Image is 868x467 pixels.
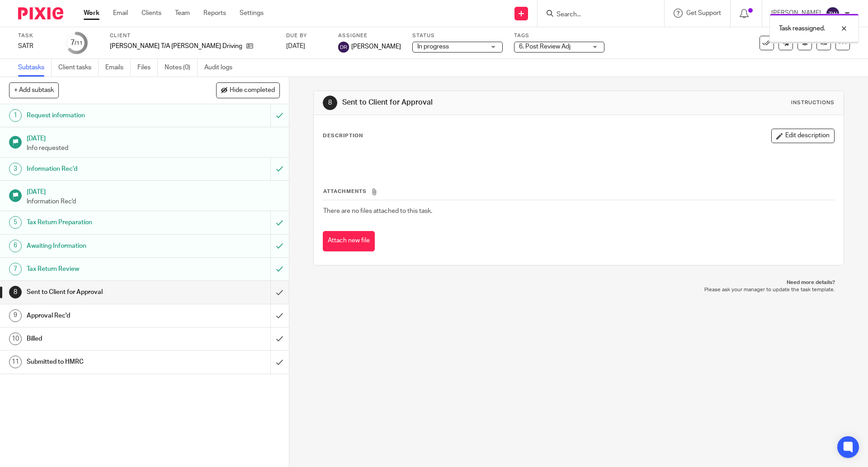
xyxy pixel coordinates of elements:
button: Hide completed [216,82,280,98]
div: 11 [9,356,22,368]
label: Assignee [338,32,401,39]
a: Notes (0) [165,59,198,77]
div: 1 [9,109,22,122]
div: 7 [71,38,83,48]
h1: [DATE] [27,185,280,197]
span: Hide completed [230,87,275,94]
div: 3 [9,163,22,175]
h1: Sent to Client for Approval [342,98,598,107]
div: 10 [9,332,22,345]
div: 8 [9,286,22,298]
h1: Request information [27,109,183,122]
div: 5 [9,216,22,229]
div: 9 [9,309,22,322]
img: Pixie [18,7,63,19]
h1: Tax Return Preparation [27,216,183,229]
div: SATR [18,42,54,51]
span: Attachments [323,189,367,194]
h1: Awaiting Information [27,239,183,253]
p: Need more details? [322,279,835,286]
a: Reports [203,9,226,18]
div: Instructions [791,99,835,106]
div: 8 [323,96,337,110]
h1: Information Rec'd [27,162,183,176]
small: /11 [75,41,83,46]
a: Work [84,9,99,18]
button: Attach new file [323,231,375,251]
h1: Approval Rec'd [27,309,183,323]
span: 6. Post Review Adj [519,43,571,50]
button: Edit description [771,129,835,143]
div: 7 [9,263,22,275]
img: svg%3E [338,42,349,53]
span: In progress [417,43,449,50]
h1: [DATE] [27,132,280,143]
a: Email [113,9,128,18]
a: Emails [105,59,131,77]
label: Status [412,32,503,39]
a: Audit logs [204,59,239,77]
p: Description [323,132,363,140]
h1: Tax Return Review [27,262,183,276]
span: [DATE] [286,43,305,49]
a: Subtasks [18,59,52,77]
p: [PERSON_NAME] T/A [PERSON_NAME] Driving School [110,42,242,51]
h1: Submitted to HMRC [27,355,183,369]
a: Client tasks [58,59,99,77]
h1: Billed [27,332,183,346]
div: 6 [9,240,22,252]
span: [PERSON_NAME] [351,42,401,51]
p: Information Rec'd [27,197,280,206]
a: Files [137,59,158,77]
label: Client [110,32,275,39]
label: Due by [286,32,327,39]
a: Clients [142,9,161,18]
a: Team [175,9,190,18]
span: There are no files attached to this task. [323,208,432,214]
img: svg%3E [826,6,840,21]
button: + Add subtask [9,82,59,98]
p: Info requested [27,144,280,153]
label: Task [18,32,54,39]
a: Settings [240,9,264,18]
p: Please ask your manager to update the task template. [322,286,835,294]
p: Task reassigned. [779,24,825,33]
h1: Sent to Client for Approval [27,285,183,299]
